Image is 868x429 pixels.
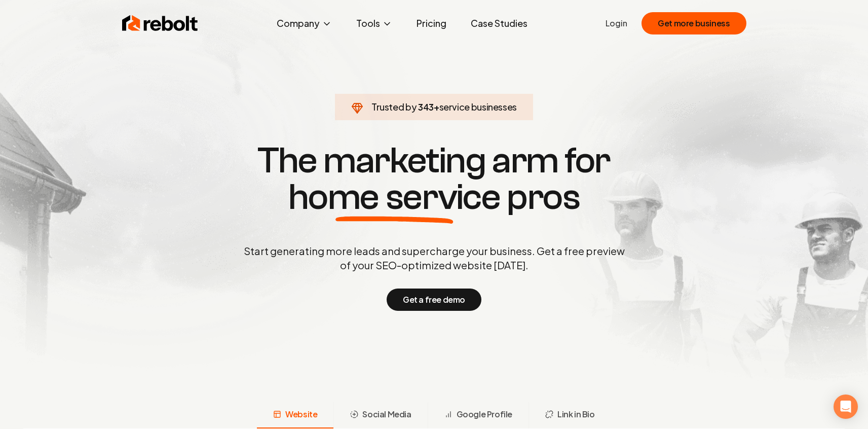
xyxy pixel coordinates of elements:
[348,13,400,33] button: Tools
[418,100,434,114] span: 343
[606,17,627,29] a: Login
[242,244,627,272] p: Start generating more leads and supercharge your business. Get a free preview of your SEO-optimiz...
[191,142,677,216] h1: The marketing arm for pros
[557,408,595,420] span: Link in Bio
[428,402,529,428] button: Google Profile
[387,289,481,311] button: Get a free demo
[434,101,439,113] span: +
[834,395,858,419] div: Open Intercom Messenger
[285,408,317,420] span: Website
[269,13,340,33] button: Company
[257,402,333,428] button: Website
[457,408,512,420] span: Google Profile
[463,13,536,33] a: Case Studies
[641,12,746,34] button: Get more business
[288,179,501,216] span: home service
[371,101,417,113] span: Trusted by
[362,408,411,420] span: Social Media
[408,13,455,33] a: Pricing
[333,402,427,428] button: Social Media
[439,101,517,113] span: service businesses
[529,402,611,428] button: Link in Bio
[122,13,198,33] img: Rebolt Logo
